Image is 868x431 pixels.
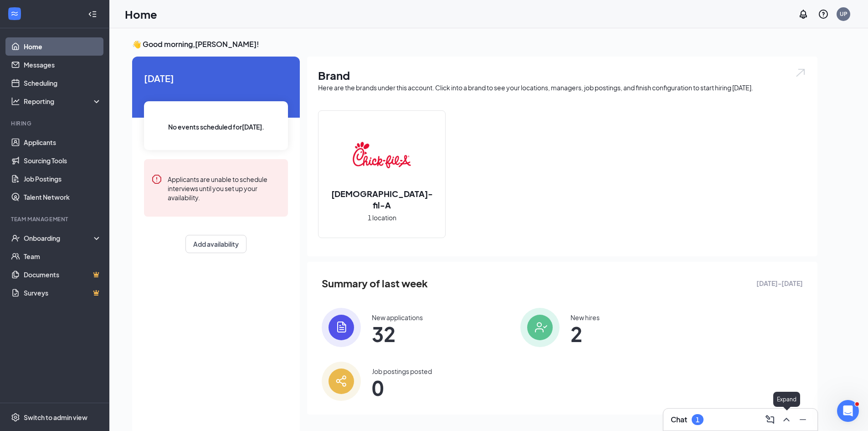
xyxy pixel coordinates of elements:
span: Summary of last week [322,275,428,291]
h3: 👋 Good morning, [PERSON_NAME] ! [132,39,817,49]
div: Onboarding [24,234,94,243]
span: No events scheduled for [DATE] . [168,122,264,132]
a: Home [24,37,102,56]
h3: Chat [671,415,687,425]
a: SurveysCrown [24,284,102,302]
svg: ComposeMessage [765,414,776,425]
button: ChevronUp [779,412,794,427]
svg: Error [151,174,162,185]
div: Applicants are unable to schedule interviews until you set up your availability. [168,174,281,202]
div: Reporting [24,97,102,106]
span: [DATE] - [DATE] [756,278,803,288]
div: UP [840,10,847,18]
span: 0 [372,379,432,396]
a: Job Postings [24,170,102,188]
a: Scheduling [24,74,102,92]
iframe: Intercom live chat [837,400,859,422]
h1: Home [125,6,157,22]
span: [DATE] [144,71,288,85]
span: 2 [570,326,600,342]
img: icon [520,308,560,347]
div: Switch to admin view [24,413,87,422]
a: Sourcing Tools [24,151,102,170]
img: Chick-fil-A [353,126,411,184]
h2: [DEMOGRAPHIC_DATA]-fil-A [318,188,445,211]
a: Talent Network [24,188,102,206]
div: Here are the brands under this account. Click into a brand to see your locations, managers, job p... [318,83,806,92]
img: icon [322,362,361,401]
h1: Brand [318,68,806,83]
img: open.6027fd2a22e1237b5b06.svg [795,68,806,78]
a: DocumentsCrown [24,265,102,284]
div: Expand [773,392,800,407]
button: Add availability [185,235,247,253]
img: icon [322,308,361,347]
button: Minimize [796,412,810,427]
div: Hiring [11,119,100,127]
svg: Settings [11,413,20,422]
span: 32 [372,326,423,342]
span: 1 location [368,213,396,223]
div: New hires [570,313,600,322]
a: Messages [24,56,102,74]
div: 1 [696,416,699,424]
svg: Minimize [797,414,808,425]
svg: QuestionInfo [818,9,829,20]
div: Team Management [11,215,100,223]
svg: Analysis [11,97,20,106]
svg: Notifications [798,9,809,20]
svg: UserCheck [11,234,20,243]
a: Team [24,247,102,265]
a: Applicants [24,133,102,151]
svg: Collapse [88,10,97,19]
div: New applications [372,313,423,322]
div: Job postings posted [372,367,432,376]
button: ComposeMessage [763,412,777,427]
svg: WorkstreamLogo [10,9,19,18]
svg: ChevronUp [781,414,792,425]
